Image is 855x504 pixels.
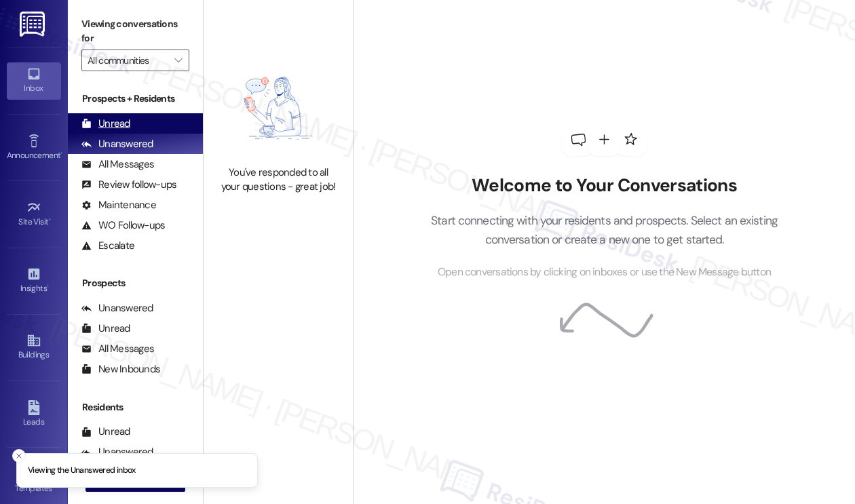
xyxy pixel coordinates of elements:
[68,276,203,290] div: Prospects
[7,62,61,99] a: Inbox
[7,396,61,433] a: Leads
[81,157,154,172] div: All Messages
[81,178,176,192] div: Review follow-ups
[81,425,130,439] div: Unread
[7,463,61,499] a: Templates •
[7,263,61,299] a: Insights •
[49,215,51,225] span: •
[81,301,153,315] div: Unanswered
[81,117,130,131] div: Unread
[411,211,799,250] p: Start connecting with your residents and prospects. Select an existing conversation or create a n...
[28,465,136,477] p: Viewing the Unanswered inbox
[60,149,62,158] span: •
[218,58,338,159] img: empty-state
[81,137,153,151] div: Unanswered
[68,92,203,106] div: Prospects + Residents
[12,449,26,463] button: Close toast
[68,400,203,414] div: Residents
[88,50,168,71] input: All communities
[7,329,61,366] a: Buildings
[438,264,771,281] span: Open conversations by clicking on inboxes or use the New Message button
[47,282,49,291] span: •
[81,322,130,336] div: Unread
[411,175,799,197] h2: Welcome to Your Conversations
[81,362,160,376] div: New Inbounds
[20,12,47,37] img: ResiDesk Logo
[81,342,154,356] div: All Messages
[174,55,182,66] i: 
[7,196,61,233] a: Site Visit •
[81,218,165,233] div: WO Follow-ups
[81,198,156,212] div: Maintenance
[81,239,134,253] div: Escalate
[218,166,338,195] div: You've responded to all your questions - great job!
[81,14,189,50] label: Viewing conversations for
